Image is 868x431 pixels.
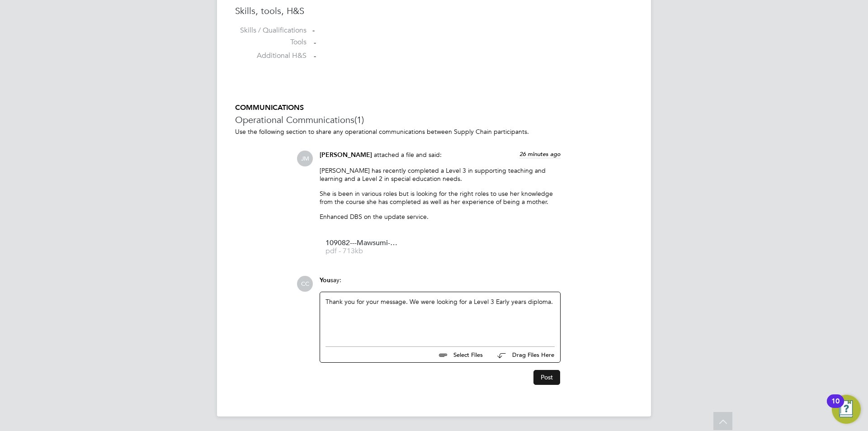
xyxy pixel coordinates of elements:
[320,213,561,221] p: Enhanced DBS on the update service.
[325,240,398,246] span: 109082---Mawsumi---JM-Xede
[235,26,307,35] label: Skills / Qualifications
[374,151,442,159] span: attached a file and said:
[235,38,307,47] label: Tools
[312,26,633,35] div: -
[325,240,398,255] a: 109082---Mawsumi---JM-Xede pdf - 713kb
[519,150,561,158] span: 26 minutes ago
[235,103,633,113] h5: COMMUNICATIONS
[320,151,372,159] span: [PERSON_NAME]
[354,114,364,126] span: (1)
[325,298,555,336] div: Thank you for your message. We were looking for a Level 3 Early years diploma.
[490,346,555,365] button: Drag Files Here
[297,151,313,166] span: JM
[235,128,633,136] p: Use the following section to share any operational communications between Supply Chain participants.
[320,276,561,292] div: say:
[320,189,561,206] p: She is been in various roles but is looking for the right roles to use her knowledge from the cou...
[235,5,633,17] h3: Skills, tools, H&S
[320,166,561,183] p: [PERSON_NAME] has recently completed a Level 3 in supporting teaching and learning and a Level 2 ...
[235,51,307,61] label: Additional H&S
[831,401,840,413] div: 10
[533,370,560,384] button: Post
[314,38,316,47] span: -
[320,276,330,284] span: You
[832,395,861,424] button: Open Resource Center, 10 new notifications
[297,276,313,292] span: CC
[314,52,316,61] span: -
[235,114,633,126] h3: Operational Communications
[325,248,398,255] span: pdf - 713kb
